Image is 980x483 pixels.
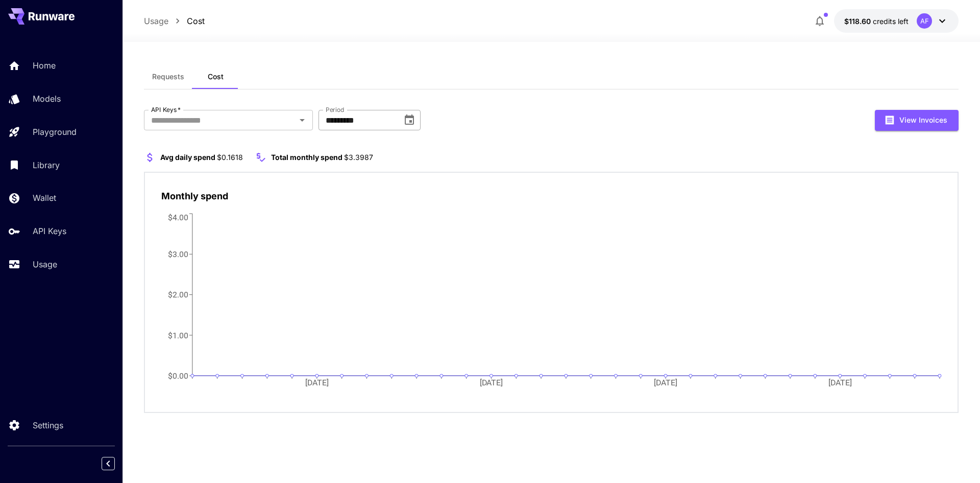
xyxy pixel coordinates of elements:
p: Usage [33,258,57,270]
tspan: [DATE] [829,378,853,387]
tspan: [DATE] [654,378,678,387]
tspan: $2.00 [168,290,188,300]
span: Avg daily spend [160,153,215,162]
span: credits left [873,17,909,26]
p: API Keys [33,225,66,237]
p: Home [33,59,56,72]
nav: breadcrumb [144,15,205,27]
p: Monthly spend [161,189,228,203]
div: AF [917,13,932,29]
button: $118.60265AF [834,9,959,33]
label: API Keys [151,105,181,114]
tspan: [DATE] [480,378,503,387]
p: Wallet [33,192,56,204]
a: View Invoices [875,114,959,124]
div: $118.60265 [844,16,909,27]
div: Collapse sidebar [109,454,122,473]
span: Requests [152,72,184,81]
button: Choose date, selected date is Jul 31, 2025 [399,110,420,130]
tspan: [DATE] [305,378,329,387]
p: Playground [33,126,77,138]
a: Usage [144,15,168,27]
tspan: $1.00 [168,330,188,340]
p: Models [33,93,61,105]
span: Total monthly spend [271,153,342,162]
p: Library [33,159,60,171]
p: Settings [33,419,63,431]
span: $0.1618 [217,153,243,162]
tspan: $0.00 [168,371,188,381]
tspan: $4.00 [168,212,188,222]
span: $3.3987 [344,153,373,162]
tspan: $3.00 [168,249,188,259]
button: Open [295,113,309,127]
button: View Invoices [875,110,959,131]
span: Cost [208,72,224,81]
button: Collapse sidebar [102,457,115,470]
span: $118.60 [844,17,873,26]
label: Period [326,105,345,114]
a: Cost [187,15,205,27]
